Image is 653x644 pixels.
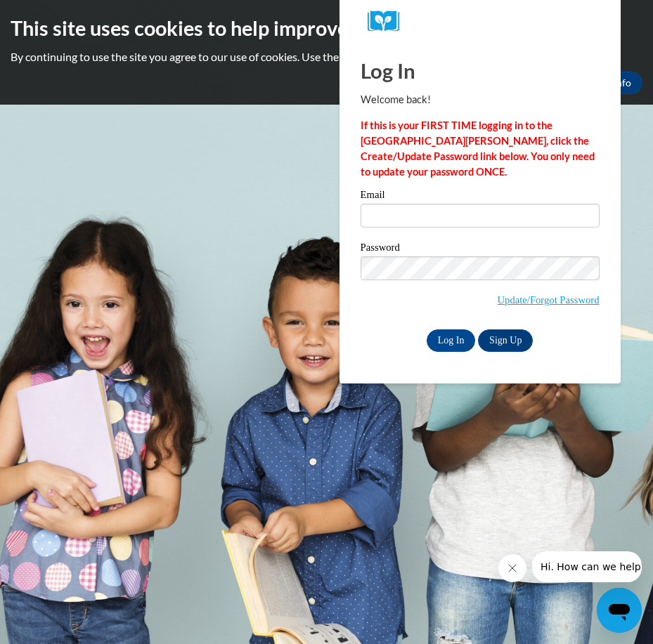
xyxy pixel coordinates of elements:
a: Sign Up [478,329,533,352]
label: Password [361,242,600,256]
h2: This site uses cookies to help improve your learning experience. [11,14,642,42]
span: Hi. How can we help? [8,10,114,21]
h1: Log In [361,56,600,85]
img: Logo brand [368,11,410,32]
iframe: Button to launch messaging window [597,588,642,633]
strong: If this is your FIRST TIME logging in to the [GEOGRAPHIC_DATA][PERSON_NAME], click the Create/Upd... [361,119,595,178]
iframe: Close message [498,554,526,582]
a: Update/Forgot Password [497,294,599,305]
input: Log In [427,329,476,352]
a: COX Campus [368,11,593,32]
label: Email [361,190,600,204]
p: Welcome back! [361,92,600,107]
iframe: Message from company [532,551,642,582]
p: By continuing to use the site you agree to our use of cookies. Use the ‘More info’ button to read... [11,49,642,65]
